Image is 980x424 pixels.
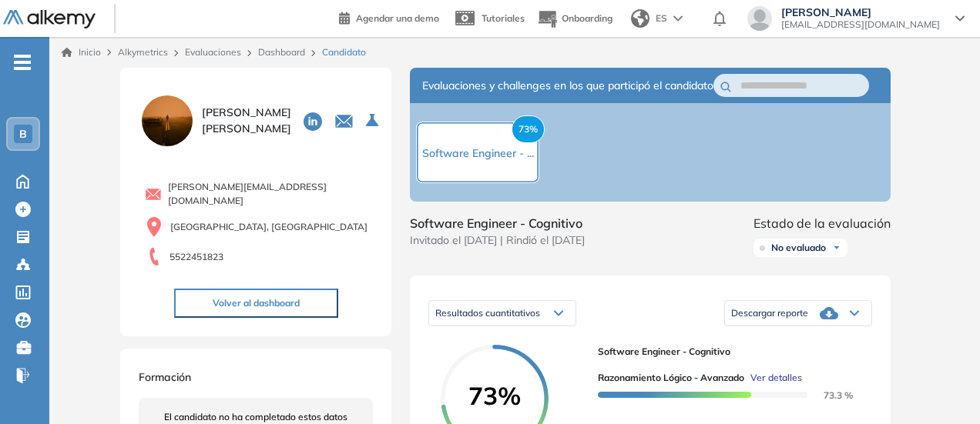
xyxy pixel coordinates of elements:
img: Logo [3,10,96,29]
a: Inicio [62,45,101,59]
span: Ver detalles [750,371,802,385]
span: Evaluaciones y challenges en los que participó el candidato [422,78,713,94]
span: Alkymetrics [118,46,168,58]
div: Widget de chat [903,350,980,424]
span: [PERSON_NAME] [PERSON_NAME] [202,105,291,137]
span: Invitado el [DATE] | Rindió el [DATE] [410,232,585,249]
span: Resultados cuantitativos [435,307,540,319]
span: Agendar una demo [356,12,439,24]
span: No evaluado [771,242,826,254]
span: ES [656,12,667,25]
span: 73% [512,115,545,143]
a: Dashboard [258,46,305,58]
span: Formación [139,370,191,384]
span: Software Engineer - ... [422,146,534,160]
span: Tutoriales [482,12,525,24]
button: Seleccione la evaluación activa [360,107,388,135]
span: Onboarding [562,12,612,24]
button: Ver detalles [744,371,802,385]
span: Software Engineer - Cognitivo [598,345,860,359]
span: Candidato [322,45,366,59]
img: Ícono de flecha [832,243,841,252]
span: El candidato no ha completado estos datos [164,410,347,424]
span: [EMAIL_ADDRESS][DOMAIN_NAME] [781,18,940,31]
button: Onboarding [537,2,612,35]
span: Razonamiento Lógico - Avanzado [598,371,744,385]
span: Descargar reporte [731,307,808,319]
span: Estado de la evaluación [753,214,891,232]
img: PROFILE_MENU_LOGO_USER [139,92,196,149]
a: Evaluaciones [185,46,241,58]
span: [PERSON_NAME] [781,6,940,18]
button: Volver al dashboard [174,289,338,318]
span: [PERSON_NAME][EMAIL_ADDRESS][DOMAIN_NAME] [168,180,373,208]
span: Software Engineer - Cognitivo [410,214,585,232]
span: B [19,128,27,140]
a: Agendar una demo [339,8,439,26]
i: - [14,61,31,64]
iframe: Chat Widget [903,350,980,424]
span: 73.3 % [805,389,853,401]
img: world [631,9,649,28]
span: 73% [441,383,549,408]
span: 5522451823 [169,250,223,264]
img: arrow [673,15,683,22]
span: [GEOGRAPHIC_DATA], [GEOGRAPHIC_DATA] [170,220,367,234]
